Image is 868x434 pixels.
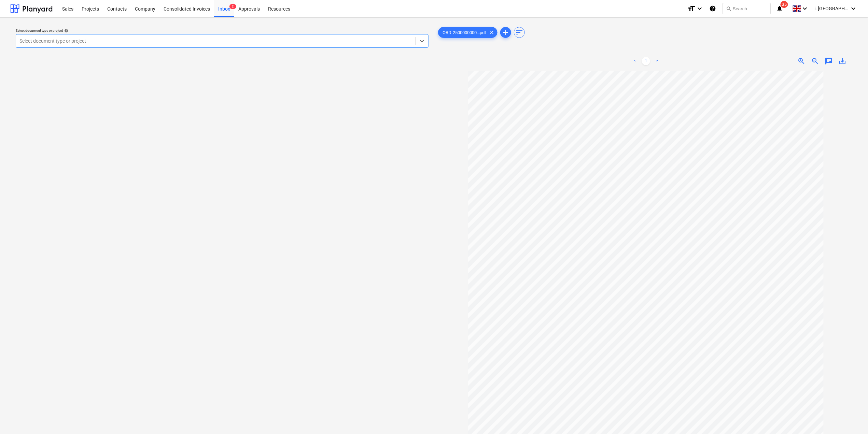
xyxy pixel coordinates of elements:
span: chat [825,57,833,65]
span: zoom_out [811,57,820,65]
span: sort [515,28,523,37]
iframe: Chat Widget [834,401,868,434]
a: Next page [653,57,661,65]
a: Previous page [631,57,639,65]
a: Page 1 is your current page [642,57,650,65]
span: help [63,29,68,33]
div: ORD-2500000000...pdf [438,27,498,38]
div: Select document type or project [16,28,429,33]
span: add [502,28,510,37]
span: zoom_in [798,57,806,65]
span: 2 [229,4,236,9]
span: clear [488,28,496,37]
span: save_alt [839,57,847,65]
span: ORD-2500000000...pdf [438,30,490,35]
